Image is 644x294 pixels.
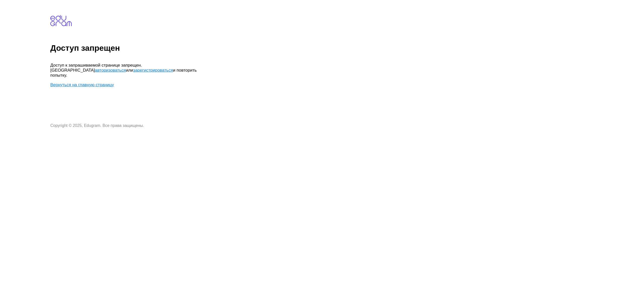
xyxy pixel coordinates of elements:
[50,43,642,53] h1: Доступ запрещен
[95,68,126,73] a: авторизоваться
[50,15,72,26] img: edugram.com
[133,68,173,73] a: зарегистрироваться
[50,123,201,128] p: Copyright © 2025, Edugram. Все права защищены.
[50,63,201,78] p: Доступ к запрашиваемой странице запрещен. [GEOGRAPHIC_DATA] или и повторить попытку.
[50,82,114,87] a: Вернуться на главную страницу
